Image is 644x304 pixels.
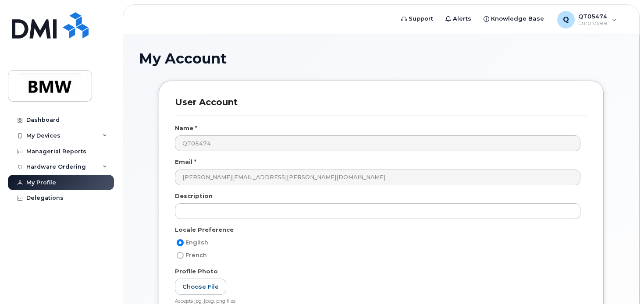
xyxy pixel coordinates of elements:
[175,226,234,234] label: Locale Preference
[139,51,623,66] h1: My Account
[175,124,197,132] label: Name *
[177,252,184,259] input: French
[175,158,196,166] label: Email *
[185,239,208,246] span: English
[175,97,587,116] h3: User Account
[175,279,226,295] label: Choose File
[175,267,218,276] label: Profile Photo
[175,192,213,200] label: Description
[177,239,184,246] input: English
[185,252,207,258] span: French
